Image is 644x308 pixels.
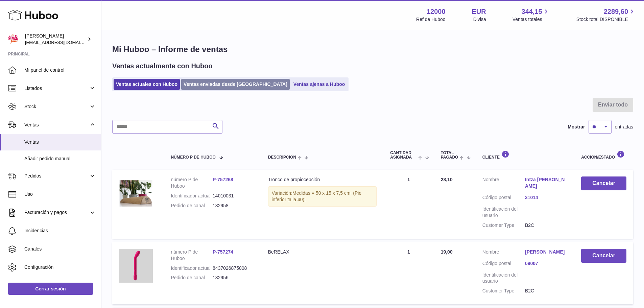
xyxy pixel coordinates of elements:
[114,79,180,90] a: Ventas actuales con Huboo
[441,249,453,255] span: 19,00
[568,124,585,130] label: Mostrar
[181,79,290,90] a: Ventas enviadas desde [GEOGRAPHIC_DATA]
[512,16,550,23] span: Ventas totales
[268,186,377,207] div: Variación:
[291,79,348,90] a: Ventas ajenas a Huboo
[213,177,233,182] a: P-757268
[112,44,633,55] h1: Mi Huboo – Informe de ventas
[482,194,525,203] dt: Código postal
[171,176,213,189] dt: número P de Huboo
[24,264,96,270] span: Configuración
[576,16,636,23] span: Stock total DISPONIBLE
[525,249,568,255] a: [PERSON_NAME]
[24,228,96,234] span: Incidencias
[25,33,86,46] div: [PERSON_NAME]
[24,156,96,162] span: Añadir pedido manual
[119,176,153,210] img: tronco-propiocepcion-metodo-5p.jpg
[213,275,255,281] dd: 132956
[213,203,255,209] dd: 132958
[525,194,568,201] a: 31014
[441,151,458,160] span: Total pagado
[441,177,453,182] span: 28,10
[24,85,89,92] span: Listados
[8,34,18,44] img: internalAdmin-12000@internal.huboo.com
[482,249,525,257] dt: Nombre
[24,191,96,197] span: Uso
[581,249,626,263] button: Cancelar
[482,222,525,229] dt: Customer Type
[472,7,486,16] strong: EUR
[522,7,542,16] span: 344,15
[615,124,633,130] span: entradas
[473,16,486,23] div: Divisa
[427,7,446,16] strong: 12000
[390,151,416,160] span: Cantidad ASIGNADA
[576,7,636,23] a: 2289,60 Stock total DISPONIBLE
[213,249,233,255] a: P-757274
[268,176,377,183] div: Tronco de propiocepción
[482,150,568,160] div: Cliente
[8,283,93,295] a: Cerrar sesión
[604,7,628,16] span: 2289,60
[525,288,568,294] dd: B2C
[171,155,215,160] span: número P de Huboo
[24,122,89,128] span: Ventas
[482,206,525,219] dt: Identificación del usuario
[525,260,568,267] a: 09007
[213,193,255,199] dd: 14010031
[482,288,525,294] dt: Customer Type
[24,103,89,110] span: Stock
[24,246,96,252] span: Canales
[171,249,213,262] dt: número P de Huboo
[512,7,550,23] a: 344,15 Ventas totales
[119,249,153,283] img: Bgee-classic-by-esf.jpg
[24,139,96,145] span: Ventas
[272,190,361,202] span: Medidas = 50 x 15 x 7,5 cm. (Pie inferior talla 40);
[482,176,525,191] dt: Nombre
[525,176,568,189] a: Intza [PERSON_NAME]
[581,150,626,160] div: Acción/Estado
[171,275,213,281] dt: Pedido de canal
[383,242,434,304] td: 1
[581,176,626,190] button: Cancelar
[171,203,213,209] dt: Pedido de canal
[525,222,568,229] dd: B2C
[25,40,99,45] span: [EMAIL_ADDRESS][DOMAIN_NAME]
[416,16,445,23] div: Ref de Huboo
[171,193,213,199] dt: Identificador actual
[482,272,525,285] dt: Identificación del usuario
[24,67,96,73] span: Mi panel de control
[482,260,525,268] dt: Código postal
[213,265,255,271] dd: 8437026875008
[171,265,213,271] dt: Identificador actual
[268,249,377,255] div: BeRELAX
[24,209,89,216] span: Facturación y pagos
[24,173,89,179] span: Pedidos
[383,170,434,238] td: 1
[268,155,296,160] span: Descripción
[112,62,213,71] h2: Ventas actualmente con Huboo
